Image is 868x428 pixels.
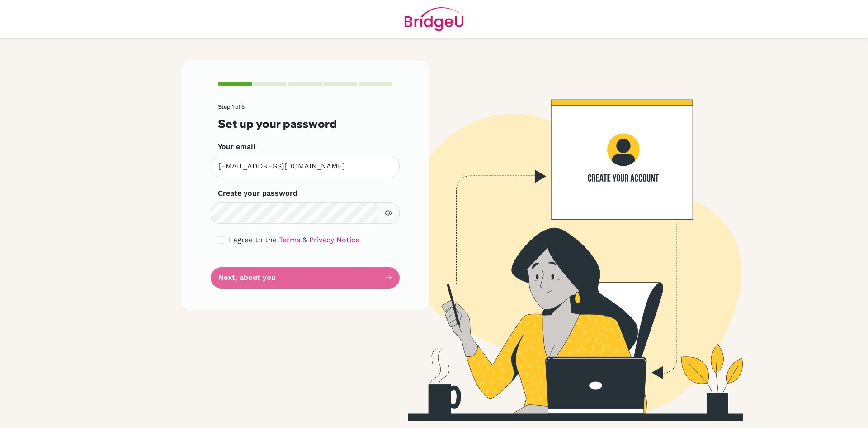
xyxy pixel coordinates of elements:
span: Step 1 of 5 [218,103,245,110]
h3: Set up your password [218,117,392,130]
a: Terms [279,236,300,244]
span: & [302,236,307,244]
label: Your email [218,141,255,152]
span: I agree to the [229,236,277,244]
input: Insert your email* [211,156,400,177]
a: Privacy Notice [309,236,359,244]
label: Create your password [218,188,297,199]
img: Create your account [305,60,821,421]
